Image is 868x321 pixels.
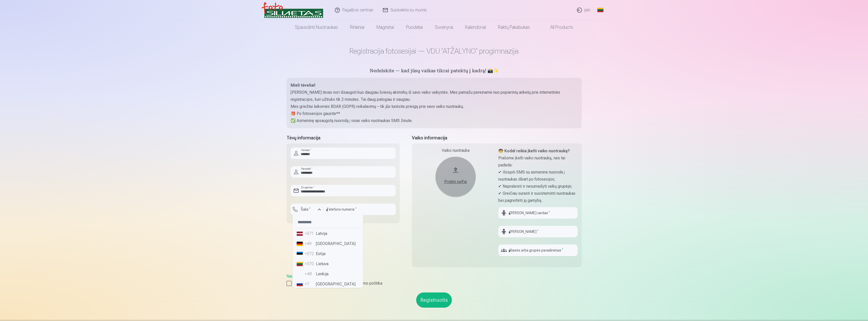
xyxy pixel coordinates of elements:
[295,229,361,239] li: Latvija
[498,190,578,204] p: ✔ Greičiau surasti ir susisteminti nuotraukas bei pagreitinti jų gamybą.
[262,2,323,18] img: /v3
[295,239,361,249] li: [GEOGRAPHIC_DATA]
[498,169,578,183] p: ✔ Išsiųsti SMS su asmenine nuoroda į nuotraukas iškart po fotosesijos;
[370,20,400,34] a: Magnetai
[435,157,476,197] button: Pridėti selfie
[498,155,578,169] p: Prašome įkelti vaiko nuotrauką, nes tai padeda:
[536,20,579,34] a: All products
[344,20,370,34] a: Rinkiniai
[291,204,323,215] button: Šalis*
[412,134,582,141] h5: Vaiko informacija
[287,273,582,286] div: ,
[305,231,315,237] div: +371
[295,259,361,269] li: Lietuva
[295,269,361,279] li: Lenkija
[287,274,319,279] a: Naudotojo sutartis
[289,20,344,34] a: Spausdinti nuotraukas
[498,149,570,153] strong: 🧒 Kodėl reikia įkelti vaiko nuotrauką?
[492,20,536,34] a: Raktų pakabukas
[291,110,578,117] p: 🎁 Po fotosesijos gausite**
[291,117,578,124] p: ✅ Asmeninę apsaugotą nuorodą į visas vaiko nuotraukas SMS žinute.
[287,134,400,141] h5: Tėvų informacija
[291,83,315,88] strong: Mieli tėveliai!
[459,20,492,34] a: Kalendoriai
[291,103,578,110] p: Mes griežtai laikomės BDAR (GDPR) reikalavimų – tik jūs turėsite prieigą prie savo vaiko nuotraukų.
[305,251,315,257] div: +372
[416,147,495,154] div: Vaiko nuotrauka
[287,68,582,75] h5: Nedelskite — kad jūsų vaikas tikrai patektų į kadrą! 📸✨
[429,20,459,34] a: Suvenyrai
[416,292,452,308] button: Registruotis
[305,281,315,287] div: +7
[305,271,315,277] div: +48
[287,46,582,56] h1: Registracija fotosesijai — VDU "ATŽALYNO" progimnazija
[440,179,471,185] div: Pridėti selfie
[305,241,315,247] div: +49
[299,207,313,212] label: Šalis
[295,249,361,259] li: Estija
[498,183,578,190] p: ✔ Nepraleisti ir nesumaišyti vaikų grupėje;
[400,20,429,34] a: Puodeliai
[305,261,315,267] div: +370
[295,279,361,289] li: [GEOGRAPHIC_DATA]
[287,280,582,286] label: Sutinku su Naudotojo sutartimi ir privatumo politika
[291,89,578,103] p: [PERSON_NAME] tėvas nori išsaugoti kuo daugiau šviesių akimirkų iš savo vaiko vaikystės. Mes pama...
